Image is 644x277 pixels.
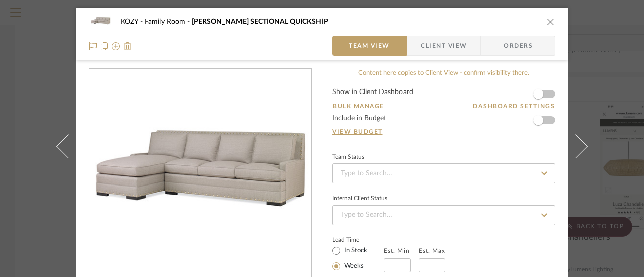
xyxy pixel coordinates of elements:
button: close [546,17,555,26]
img: Remove from project [124,42,132,50]
label: In Stock [342,246,367,255]
span: KOZY [121,18,145,25]
span: Client View [421,36,467,56]
a: View Budget [332,128,555,136]
label: Est. Max [419,247,445,254]
span: Orders [493,36,544,56]
span: Team View [349,36,390,56]
img: 4953acf1-d5bf-4ed9-84a6-dd25b10cbff7_48x40.jpg [89,12,113,32]
button: Dashboard Settings [472,102,555,111]
div: Team Status [332,155,364,160]
input: Type to Search… [332,205,555,225]
div: Internal Client Status [332,196,387,201]
label: Lead Time [332,235,384,244]
div: Content here copies to Client View - confirm visibility there. [332,68,555,78]
input: Type to Search… [332,163,555,183]
button: Bulk Manage [332,102,385,111]
label: Weeks [342,262,364,271]
span: Family Room [145,18,192,25]
span: [PERSON_NAME] SECTIONAL QUICKSHIP [192,18,328,25]
label: Est. Min [384,247,410,254]
mat-radio-group: Select item type [332,244,384,272]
